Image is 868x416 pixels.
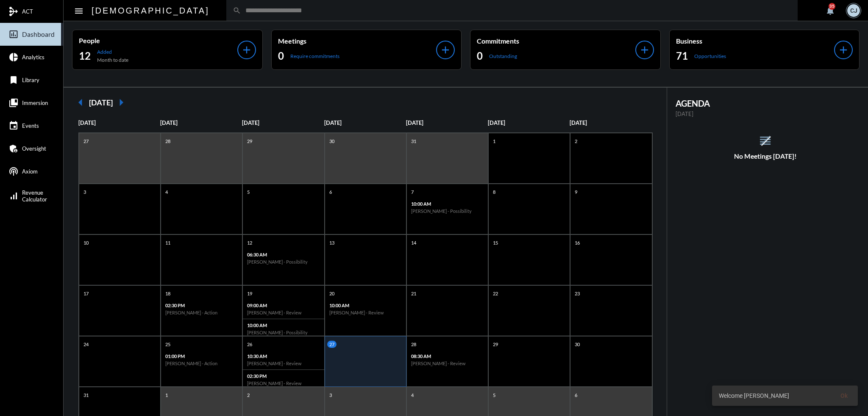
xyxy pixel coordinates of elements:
h6: [PERSON_NAME] - Possibility [247,259,320,264]
p: [DATE] [676,110,856,117]
p: 2 [245,391,252,399]
p: 26 [245,341,254,348]
p: 10:00 AM [247,322,320,328]
span: Revenue Calculator [22,189,47,203]
button: Ok [834,388,854,403]
mat-icon: add [241,44,253,56]
p: Added [97,49,128,55]
h6: [PERSON_NAME] - Review [247,380,320,386]
p: 28 [409,341,418,348]
mat-icon: search [233,6,241,15]
p: Outstanding [489,53,517,59]
div: CJ [847,4,860,17]
p: 29 [245,138,254,145]
h2: 12 [79,49,91,63]
p: Opportunities [694,53,726,59]
p: 8 [491,188,498,196]
p: [DATE] [242,119,324,126]
mat-icon: podcasts [8,166,19,176]
p: 25 [163,341,172,348]
p: 5 [245,188,252,196]
p: 09:00 AM [247,303,320,308]
p: 08:30 AM [411,353,484,359]
span: Analytics [22,54,45,61]
mat-icon: arrow_right [113,94,130,111]
p: 6 [573,391,579,399]
mat-icon: signal_cellular_alt [8,191,19,201]
h6: [PERSON_NAME] - Action [165,361,238,366]
p: 10:00 AM [411,201,484,207]
h6: [PERSON_NAME] - Review [247,310,320,315]
span: Events [22,122,39,129]
h2: [DATE] [89,98,113,107]
p: 01:00 PM [165,353,238,359]
p: [DATE] [78,119,160,126]
div: 35 [829,3,835,10]
p: 2 [573,138,579,145]
p: 13 [327,239,337,246]
p: [DATE] [570,119,651,126]
span: Dashboard [22,30,55,38]
p: 10 [81,239,91,246]
h2: AGENDA [676,98,856,108]
mat-icon: pie_chart [8,52,19,62]
span: Immersion [22,99,48,106]
span: Library [22,77,39,83]
h6: [PERSON_NAME] - Possibility [411,208,484,214]
h2: 0 [477,49,483,63]
p: 02:30 PM [247,373,320,379]
p: 19 [245,290,254,297]
p: 3 [327,391,334,399]
p: 21 [409,290,418,297]
p: 15 [491,239,500,246]
mat-icon: add [440,44,451,56]
mat-icon: collections_bookmark [8,98,19,108]
p: 4 [409,391,416,399]
p: 18 [163,290,172,297]
span: ACT [22,8,33,15]
mat-icon: notifications [825,6,835,16]
h6: [PERSON_NAME] - Review [411,361,484,366]
p: 12 [245,239,254,246]
h6: [PERSON_NAME] - Possibility [247,330,320,335]
p: [DATE] [406,119,488,126]
p: 10:00 AM [329,303,402,308]
p: 31 [409,138,418,145]
p: 17 [81,290,91,297]
p: [DATE] [324,119,406,126]
p: 3 [81,188,88,196]
mat-icon: arrow_left [72,94,89,111]
p: 02:30 PM [165,303,238,308]
h2: [DEMOGRAPHIC_DATA] [92,4,209,17]
p: 14 [409,239,418,246]
p: 31 [81,391,91,399]
p: People [79,36,237,44]
p: Business [676,37,835,45]
h6: [PERSON_NAME] - Review [329,310,402,315]
h2: 71 [676,49,688,63]
h2: 0 [278,49,284,63]
mat-icon: add [639,44,651,56]
h6: [PERSON_NAME] - Action [165,310,238,315]
p: Require commitments [290,53,339,59]
p: 10:30 AM [247,353,320,359]
mat-icon: insert_chart_outlined [8,29,19,39]
p: 24 [81,341,91,348]
mat-icon: admin_panel_settings [8,143,19,154]
p: 1 [163,391,170,399]
mat-icon: add [837,44,849,56]
p: 06:30 AM [247,252,320,257]
p: 4 [163,188,170,196]
span: Welcome [PERSON_NAME] [719,391,789,400]
p: 30 [327,138,337,145]
p: 27 [81,138,91,145]
p: [DATE] [160,119,242,126]
p: 23 [573,290,582,297]
mat-icon: Side nav toggle icon [74,6,84,16]
p: 9 [573,188,579,196]
p: 5 [491,391,498,399]
p: Month to date [97,57,128,63]
p: 30 [573,341,582,348]
span: Oversight [22,145,46,152]
mat-icon: event [8,121,19,131]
